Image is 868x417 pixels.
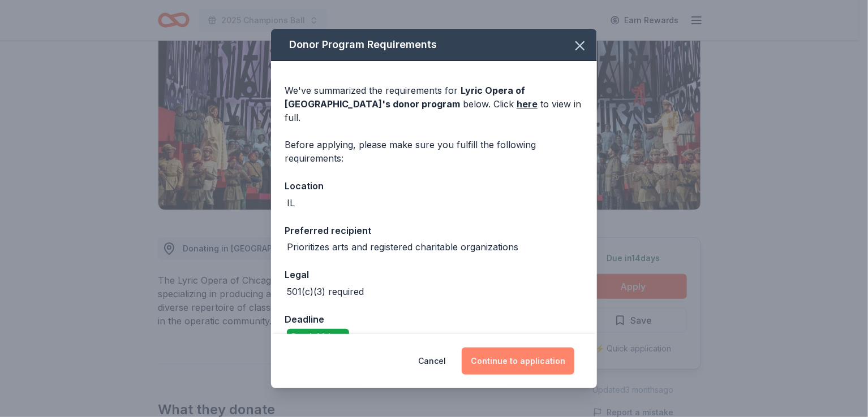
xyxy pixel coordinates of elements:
div: Deadline [285,312,583,327]
div: IL [287,196,295,210]
div: Due in 14 days [287,329,349,345]
div: Prioritizes arts and registered charitable organizations [287,240,518,254]
a: here [517,97,538,111]
div: Before applying, please make sure you fulfill the following requirements: [285,138,583,165]
div: Location [285,179,583,193]
div: Preferred recipient [285,223,583,238]
div: Legal [285,267,583,282]
div: 501(c)(3) required [287,285,364,298]
div: We've summarized the requirements for below. Click to view in full. [285,84,583,124]
button: Cancel [418,347,446,375]
div: Donor Program Requirements [271,29,597,61]
button: Continue to application [462,347,574,375]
